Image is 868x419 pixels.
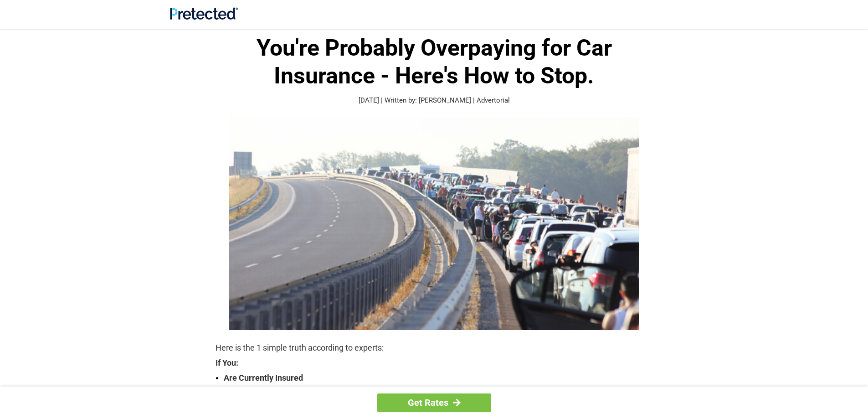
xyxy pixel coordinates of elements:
p: [DATE] | Written by: [PERSON_NAME] | Advertorial [216,95,653,106]
img: Site Logo [170,7,238,20]
h1: You're Probably Overpaying for Car Insurance - Here's How to Stop. [216,34,653,90]
a: Get Rates [377,393,491,412]
a: Site Logo [170,13,238,21]
strong: Are Currently Insured [224,372,653,384]
strong: If You: [216,359,653,367]
p: Here is the 1 simple truth according to experts: [216,341,653,354]
strong: Are Over The Age Of [DEMOGRAPHIC_DATA] [224,384,653,397]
